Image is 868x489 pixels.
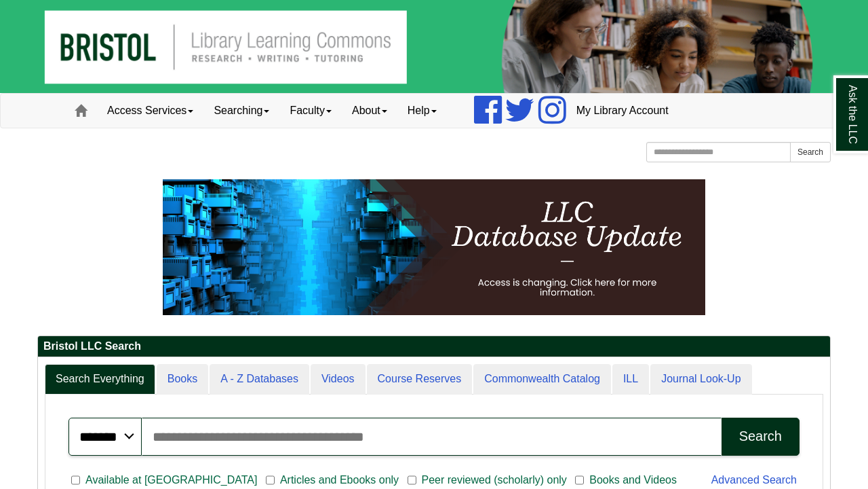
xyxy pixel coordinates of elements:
[790,142,831,162] button: Search
[612,364,649,395] a: ILL
[739,429,782,444] div: Search
[203,94,279,128] a: Searching
[97,94,203,128] a: Access Services
[342,94,397,128] a: About
[416,472,572,488] span: Peer reviewed (scholarly) only
[45,364,155,395] a: Search Everything
[650,364,751,395] a: Journal Look-Up
[566,94,679,128] a: My Library Account
[311,364,366,395] a: Videos
[279,94,342,128] a: Faculty
[397,94,447,128] a: Help
[584,472,682,488] span: Books and Videos
[210,364,309,395] a: A - Z Databases
[473,364,611,395] a: Commonwealth Catalog
[38,336,830,357] h2: Bristol LLC Search
[408,474,416,486] input: Peer reviewed (scholarly) only
[275,472,404,488] span: Articles and Ebooks only
[266,474,275,486] input: Articles and Ebooks only
[722,418,800,456] button: Search
[80,472,262,488] span: Available at [GEOGRAPHIC_DATA]
[575,474,584,486] input: Books and Videos
[71,474,80,486] input: Available at [GEOGRAPHIC_DATA]
[157,364,208,395] a: Books
[163,179,705,315] img: HTML tutorial
[367,364,473,395] a: Course Reserves
[711,474,797,486] a: Advanced Search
